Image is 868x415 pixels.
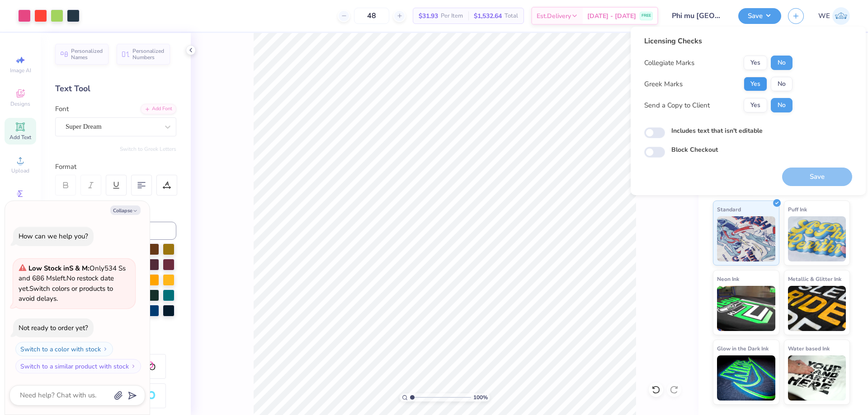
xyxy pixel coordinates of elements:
button: No [771,56,793,70]
button: Switch to Greek Letters [120,145,176,153]
div: Collegiate Marks [644,58,694,68]
button: No [771,77,793,91]
button: Yes [744,98,767,112]
img: Water based Ink [788,355,846,401]
span: Water based Ink [788,344,830,353]
span: Neon Ink [717,274,739,284]
span: Personalized Numbers [132,48,165,61]
div: How can we help you? [19,232,88,241]
strong: Low Stock in S & M : [28,264,90,273]
label: Block Checkout [671,145,718,154]
div: Not ready to order yet? [19,323,88,332]
button: Switch to a similar product with stock [15,359,141,373]
button: Yes [744,56,767,70]
label: Includes text that isn't editable [671,126,763,135]
span: Total [505,11,518,21]
span: Glow in the Dark Ink [717,344,769,353]
input: – – [354,8,389,24]
span: Upload [11,167,29,174]
span: Est. Delivery [537,11,571,21]
img: Puff Ink [788,216,846,261]
div: Greek Marks [644,79,683,89]
button: Save [738,8,781,24]
span: Add Text [9,134,31,141]
button: No [771,98,793,112]
span: Only 534 Ss and 686 Ms left. Switch colors or products to avoid delays. [19,264,126,303]
img: Neon Ink [717,286,775,331]
span: No restock date yet. [19,274,114,293]
a: WE [818,7,850,25]
span: [DATE] - [DATE] [587,11,636,21]
img: Standard [717,216,775,261]
span: Designs [10,100,30,107]
img: Metallic & Glitter Ink [788,286,846,331]
span: FREE [642,13,651,19]
div: Text Tool [55,83,176,95]
label: Font [55,104,69,114]
span: Image AI [10,67,31,74]
button: Yes [744,77,767,91]
span: Standard [717,205,741,214]
input: Untitled Design [665,7,731,25]
div: Send a Copy to Client [644,100,710,111]
div: Add Font [141,104,176,114]
span: Puff Ink [788,205,807,214]
span: $1,532.64 [474,11,502,21]
img: Switch to a color with stock [103,346,108,352]
button: Switch to a color with stock [15,342,113,356]
img: Switch to a similar product with stock [131,364,136,369]
img: Glow in the Dark Ink [717,355,775,401]
img: Werrine Empeynado [832,7,850,25]
span: 100 % [473,393,488,401]
span: Per Item [441,11,463,21]
span: $31.93 [419,11,438,21]
span: Metallic & Glitter Ink [788,274,841,284]
div: Licensing Checks [644,36,793,47]
button: Collapse [110,205,141,215]
div: Format [55,162,177,172]
span: WE [818,11,830,21]
span: Personalized Names [71,48,103,61]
